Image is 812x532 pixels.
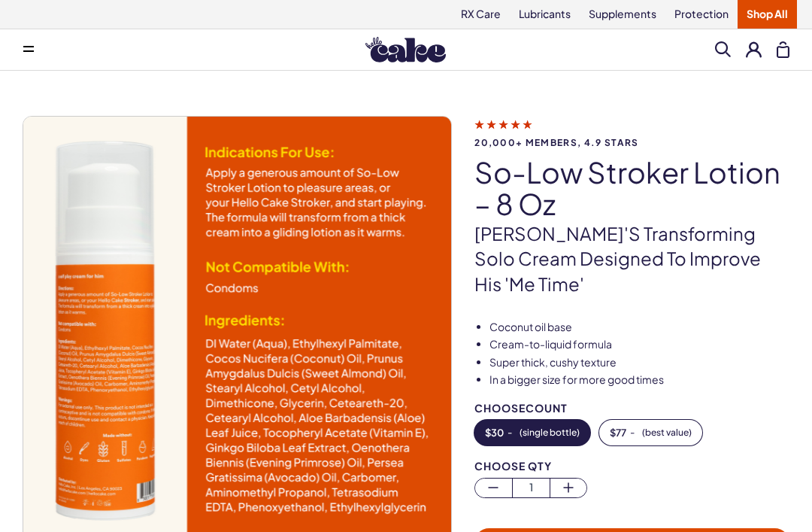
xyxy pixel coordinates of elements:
[489,355,789,370] li: Super thick, cushy texture
[365,37,446,62] img: Hello Cake
[474,117,789,147] a: 20,000+ members, 4.9 stars
[599,420,702,445] button: -
[642,427,692,438] span: ( best value )
[474,221,789,297] p: [PERSON_NAME]'s transforming solo cream designed to improve his 'me time'
[489,372,789,388] li: In a bigger size for more good times
[513,479,550,496] span: 1
[474,157,789,220] h1: So-Low Stroker Lotion – 8 oz
[474,420,590,445] button: -
[474,403,789,414] div: Choose Count
[474,461,789,472] div: Choose Qty
[610,427,626,438] span: $ 77
[489,320,789,335] li: Coconut oil base
[485,427,504,438] span: $ 30
[474,138,789,147] span: 20,000+ members, 4.9 stars
[489,337,789,352] li: Cream-to-liquid formula
[520,427,580,438] span: ( single bottle )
